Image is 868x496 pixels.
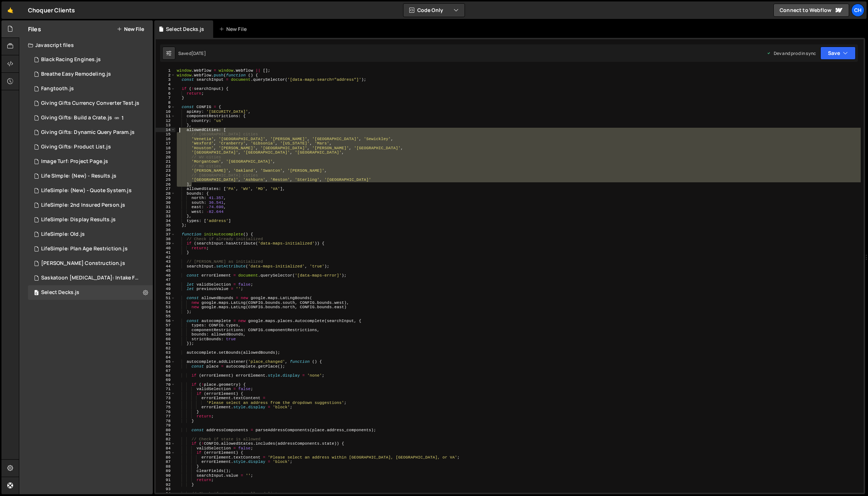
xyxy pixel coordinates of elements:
[156,105,175,110] div: 9
[28,52,153,67] div: 6642/27391.js
[41,71,111,78] div: Breathe Easy Remodeling.js
[156,150,175,155] div: 19
[41,187,132,194] div: LifeSimple: (New) - Quote System.js
[156,232,175,237] div: 37
[28,140,153,154] div: 6642/17178.js
[28,96,153,111] div: 6642/17331.js
[156,360,175,364] div: 65
[34,290,39,296] span: 0
[41,260,125,267] div: [PERSON_NAME] Construction.js
[41,202,125,209] div: LifeSimple: 2nd Insured Person.js
[41,56,101,63] div: Black Racing Engines.js
[156,119,175,123] div: 12
[28,111,153,125] div: 6642/12828.js
[28,169,153,183] div: 6642/21694.js
[28,82,153,96] div: 6642/24962.js
[156,246,175,251] div: 40
[156,259,175,264] div: 43
[41,231,85,238] div: LifeSimple: Old.js
[41,275,142,281] div: Saskatoon [MEDICAL_DATA]: Intake Form.js
[156,328,175,333] div: 58
[156,123,175,128] div: 13
[28,213,153,227] div: 6642/21531.js
[156,114,175,119] div: 11
[156,159,175,164] div: 21
[28,154,153,169] div: 6642/18231.js
[156,382,175,387] div: 70
[156,250,175,255] div: 41
[1,1,19,19] a: 🤙
[156,364,175,369] div: 66
[28,227,153,242] div: 6642/21483.js
[41,86,74,92] div: Fangtooth.js
[156,451,175,455] div: 85
[156,219,175,223] div: 34
[156,214,175,219] div: 33
[156,346,175,351] div: 62
[767,50,816,56] div: Dev and prod in sync
[28,25,41,33] h2: Files
[156,146,175,151] div: 18
[156,387,175,392] div: 71
[156,373,175,378] div: 68
[156,87,175,91] div: 5
[156,96,175,100] div: 7
[820,47,856,60] button: Save
[28,285,153,300] div: 6642/45108.js
[156,478,175,483] div: 91
[156,187,175,191] div: 27
[41,173,116,179] div: Life SImple: (New) - Results.js
[41,129,135,136] div: Giving Gifts: Dynamic Query Param.js
[156,414,175,419] div: 77
[156,78,175,82] div: 3
[156,432,175,437] div: 81
[156,228,175,233] div: 36
[156,305,175,310] div: 53
[41,289,79,296] div: Select Decks.js
[156,337,175,342] div: 60
[156,196,175,201] div: 29
[156,82,175,87] div: 4
[156,483,175,487] div: 92
[41,246,128,252] div: LifeSimple: Plan Age Restriction.js
[403,4,465,17] button: Code Only
[122,115,124,121] span: 1
[41,144,111,150] div: Giving Gifts: Product List.js
[156,278,175,282] div: 47
[156,73,175,78] div: 2
[156,132,175,137] div: 15
[28,6,75,15] div: Choquer Clients
[156,423,175,428] div: 79
[156,141,175,146] div: 17
[156,437,175,442] div: 82
[156,428,175,433] div: 80
[156,210,175,214] div: 32
[156,296,175,301] div: 51
[156,464,175,469] div: 88
[156,110,175,114] div: 10
[156,378,175,382] div: 69
[156,128,175,132] div: 14
[28,271,155,285] div: 6642/12785.js
[156,369,175,373] div: 67
[41,217,116,223] div: LifeSimple: Display Results.js
[156,410,175,414] div: 76
[156,341,175,346] div: 61
[156,264,175,269] div: 44
[166,25,204,33] div: Select Decks.js
[156,237,175,242] div: 38
[156,332,175,337] div: 59
[851,4,864,17] a: Ch
[156,182,175,187] div: 26
[156,392,175,396] div: 72
[191,50,206,56] div: [DATE]
[156,419,175,424] div: 78
[156,241,175,246] div: 39
[28,198,153,213] div: 6642/19885.js
[156,68,175,73] div: 1
[156,310,175,314] div: 54
[156,173,175,178] div: 24
[156,314,175,319] div: 55
[156,323,175,328] div: 57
